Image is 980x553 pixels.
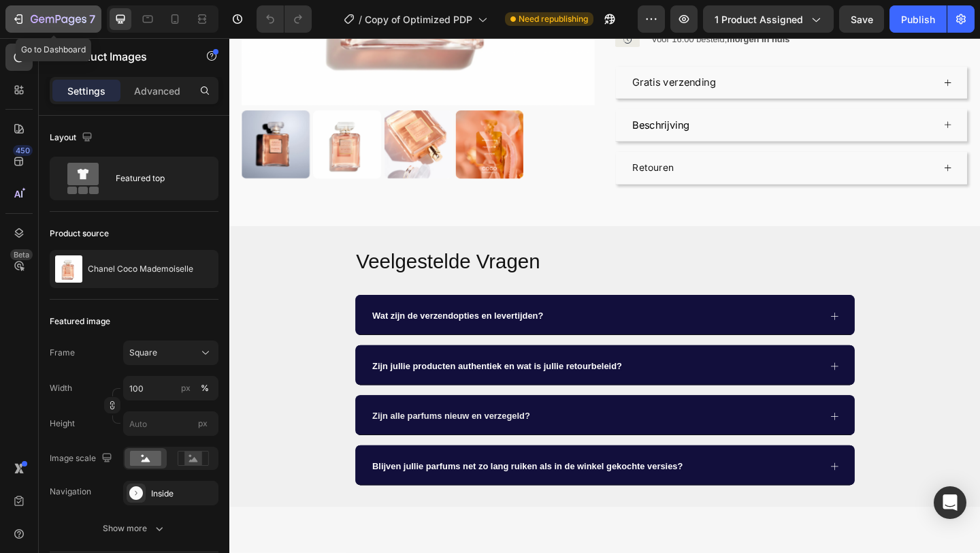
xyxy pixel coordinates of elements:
[10,249,33,260] div: Beta
[438,38,529,58] p: Gratis verzending
[839,5,884,33] button: Save
[178,380,194,396] button: %
[123,341,218,365] button: Square
[703,5,834,33] button: 1 product assigned
[67,84,105,98] p: Settings
[181,382,191,394] div: px
[88,264,193,274] p: Chanel Coco Mademoiselle
[901,12,935,27] div: Publish
[50,382,72,394] label: Width
[197,380,213,396] button: px
[5,5,101,33] button: 7
[889,5,947,33] button: Publish
[116,163,199,194] div: Featured top
[89,11,95,27] p: 7
[155,460,493,471] span: Blijven jullie parfums net zo lang ruiken als in de winkel gekochte versies?
[229,38,980,553] iframe: Design area
[50,129,95,147] div: Layout
[201,382,209,394] div: %
[155,405,327,416] span: Zijn alle parfums nieuw en verzegeld?
[851,14,873,25] span: Save
[123,376,218,400] input: px%
[123,411,218,436] input: px
[50,227,109,240] div: Product source
[438,87,500,101] span: Beschrijving
[155,351,427,362] span: Zijn jullie producten authentiek en wat is jullie retourbeleid?
[134,84,180,98] p: Advanced
[934,486,966,519] div: Open Intercom Messenger
[103,522,166,535] div: Show more
[519,13,588,25] span: Need republishing
[50,449,115,468] div: Image scale
[198,418,208,428] span: px
[359,12,362,27] span: /
[155,296,341,307] span: Wat zijn de verzendopties en levertijden?
[129,347,157,359] span: Square
[50,417,75,430] label: Height
[66,48,182,65] p: Product Images
[55,255,82,283] img: product feature img
[438,134,483,147] span: Retouren
[50,315,110,328] div: Featured image
[365,12,472,27] span: Copy of Optimized PDP
[50,516,218,541] button: Show more
[50,486,91,498] div: Navigation
[136,228,681,259] h2: Veelgestelde Vragen
[715,12,803,27] span: 1 product assigned
[257,5,312,33] div: Undo/Redo
[13,145,33,156] div: 450
[151,488,215,500] div: Inside
[50,347,75,359] label: Frame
